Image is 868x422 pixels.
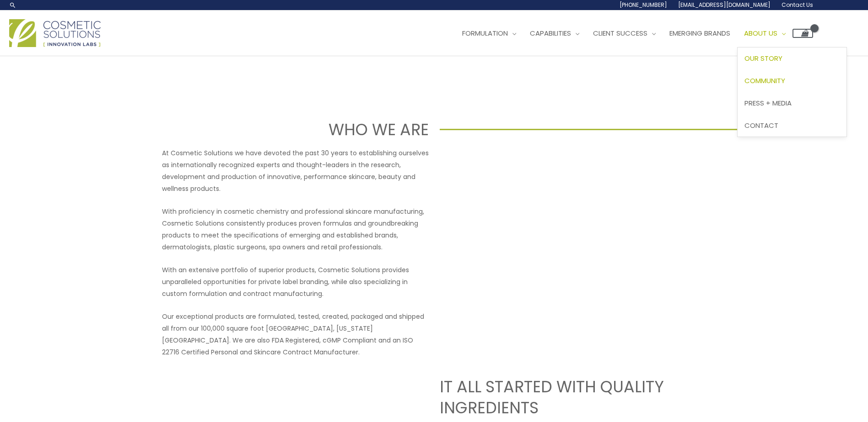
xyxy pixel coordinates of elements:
span: Press + Media [744,98,792,108]
a: Emerging Brands [663,20,737,47]
a: Press + Media [738,92,846,114]
span: Contact [744,121,778,130]
nav: Site Navigation [448,20,813,47]
span: Our Story [744,53,782,63]
span: [EMAIL_ADDRESS][DOMAIN_NAME] [678,1,771,9]
a: Community [738,70,846,92]
a: Our Story [738,47,846,70]
iframe: Get to know Cosmetic Solutions Private Label Skin Care [440,147,706,297]
p: Our exceptional products are formulated, tested, created, packaged and shipped all from our 100,0... [162,311,429,358]
p: With an extensive portfolio of superior products, Cosmetic Solutions provides unparalleled opport... [162,264,429,300]
p: With proficiency in cosmetic chemistry and professional skincare manufacturing, Cosmetic Solution... [162,206,429,253]
span: Contact Us [782,1,813,9]
span: [PHONE_NUMBER] [620,1,667,9]
a: View Shopping Cart, empty [793,29,813,38]
span: About Us [744,28,777,38]
a: Contact [738,114,846,137]
a: About Us [737,20,793,47]
a: Search icon link [9,1,16,9]
span: Capabilities [530,28,571,38]
span: Emerging Brands [669,28,730,38]
a: Capabilities [523,20,586,47]
span: Client Success [593,28,647,38]
img: Cosmetic Solutions Logo [9,19,101,47]
span: Community [744,76,785,85]
h2: IT ALL STARTED WITH QUALITY INGREDIENTS [440,376,706,418]
a: Formulation [455,20,523,47]
span: Formulation [462,28,508,38]
a: Client Success [586,20,663,47]
h1: WHO WE ARE [56,118,428,141]
p: At Cosmetic Solutions we have devoted the past 30 years to establishing ourselves as internationa... [162,147,429,195]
